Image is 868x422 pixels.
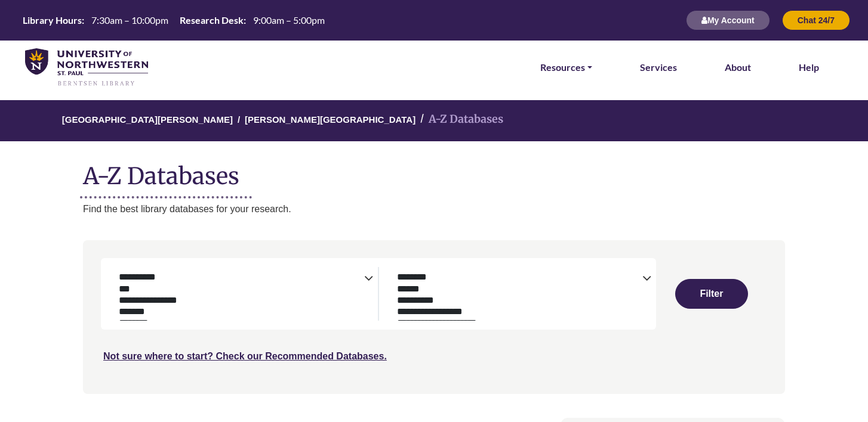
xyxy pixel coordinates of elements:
[415,111,503,128] li: A-Z Databases
[725,60,751,75] a: About
[18,14,330,27] a: Hours Today
[18,14,85,26] th: Library Hours:
[103,351,387,361] a: Not sure where to start? Check our Recommended Databases.
[83,100,785,141] nav: breadcrumb
[782,15,850,25] a: Chat 24/7
[175,14,247,26] th: Research Desk:
[83,201,785,217] p: Find the best library databases for your research.
[83,240,785,393] nav: Search filters
[91,14,168,26] span: 7:30am – 10:00pm
[640,60,677,75] a: Services
[18,14,330,25] table: Hours Today
[83,153,785,190] h1: A-Z Databases
[686,10,770,30] button: My Account
[389,269,642,321] select: Database Types Filter
[675,279,747,309] button: Submit for Search Results
[25,48,148,87] img: library_home
[253,14,325,26] span: 9:00am – 5:00pm
[110,269,364,321] select: Database Subject Filter
[62,113,233,125] a: [GEOGRAPHIC_DATA][PERSON_NAME]
[540,60,592,75] a: Resources
[686,15,770,25] a: My Account
[245,113,415,125] a: [PERSON_NAME][GEOGRAPHIC_DATA]
[799,60,819,75] a: Help
[782,10,850,30] button: Chat 24/7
